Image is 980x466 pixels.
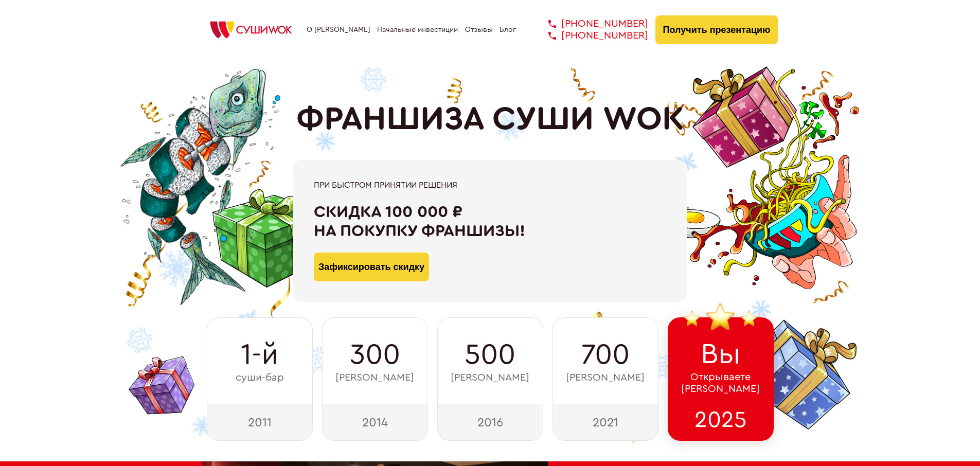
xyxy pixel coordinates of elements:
a: Начальные инвестиции [377,26,458,34]
span: [PERSON_NAME] [566,372,645,384]
button: Зафиксировать скидку [314,253,429,281]
a: [PHONE_NUMBER] [533,30,648,42]
span: суши-бар [236,372,284,384]
a: О [PERSON_NAME] [307,26,370,34]
div: 2011 [207,404,313,441]
span: 300 [350,338,400,371]
div: 2016 [437,404,543,441]
span: [PERSON_NAME] [451,372,529,384]
span: 500 [465,338,515,371]
div: 2014 [322,404,428,441]
div: Скидка 100 000 ₽ на покупку франшизы! [314,203,666,241]
div: При быстром принятии решения [314,181,666,190]
button: Получить презентацию [655,15,778,44]
a: [PHONE_NUMBER] [533,18,648,30]
a: Отзывы [465,26,493,34]
img: СУШИWOK [202,19,300,41]
span: Вы [701,338,741,371]
h1: ФРАНШИЗА СУШИ WOK [296,100,684,138]
a: Блог [500,26,516,34]
div: 2025 [668,404,774,441]
span: Открываете [PERSON_NAME] [681,371,760,395]
span: 1-й [241,338,278,371]
span: [PERSON_NAME] [335,372,414,384]
div: 2021 [553,404,658,441]
span: 700 [581,338,630,371]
